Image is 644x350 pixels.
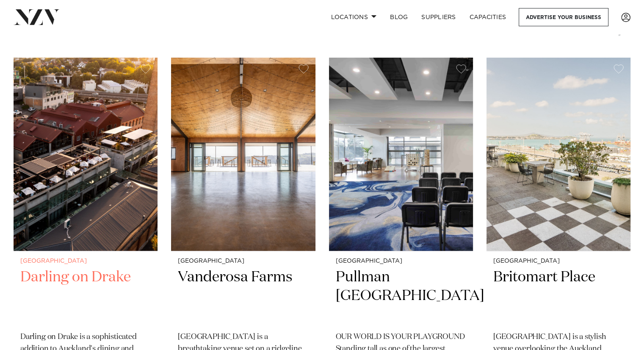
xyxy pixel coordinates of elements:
img: nzv-logo.png [14,9,60,25]
small: [GEOGRAPHIC_DATA] [336,258,466,264]
small: [GEOGRAPHIC_DATA] [178,258,308,264]
a: Locations [324,8,383,26]
a: Capacities [463,8,513,26]
a: BLOG [383,8,415,26]
h2: Pullman [GEOGRAPHIC_DATA] [336,268,466,325]
h2: Vanderosa Farms [178,268,308,325]
h2: Darling on Drake [20,268,151,325]
small: [GEOGRAPHIC_DATA] [20,258,151,264]
h2: Britomart Place [493,268,624,325]
a: SUPPLIERS [415,8,462,26]
img: Aerial view of Darling on Drake [14,58,158,251]
small: [GEOGRAPHIC_DATA] [493,258,624,264]
a: Advertise your business [519,8,608,26]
